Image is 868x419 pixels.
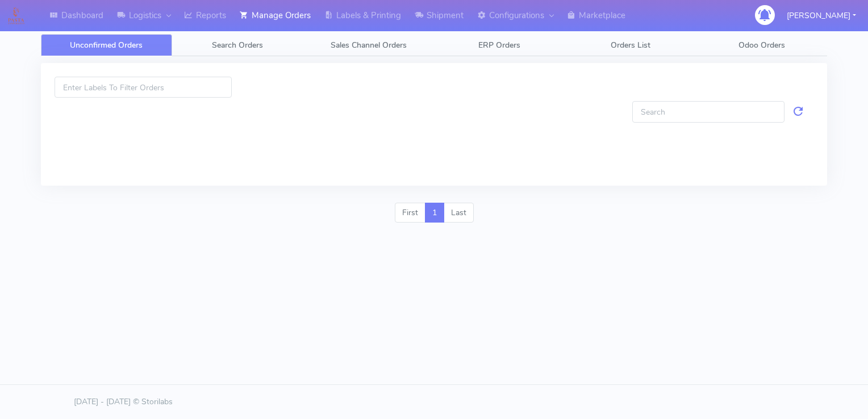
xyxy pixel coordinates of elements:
span: ERP Orders [478,40,520,51]
ul: Tabs [41,34,827,56]
span: Search Orders [212,40,263,51]
span: Unconfirmed Orders [70,40,143,51]
button: [PERSON_NAME] [778,4,865,27]
span: Odoo Orders [738,40,785,51]
input: Search [632,101,784,122]
input: Enter Labels To Filter Orders [55,77,232,98]
span: Sales Channel Orders [331,40,407,51]
span: Orders List [611,40,650,51]
a: 1 [425,203,444,223]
